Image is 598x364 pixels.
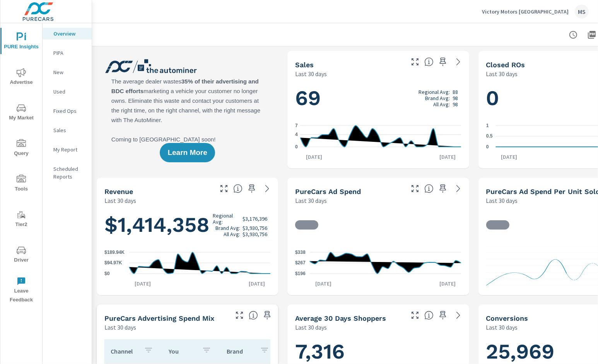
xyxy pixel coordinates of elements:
p: 98 [453,101,458,107]
text: 7 [295,123,298,128]
p: PIPA [53,49,85,57]
p: Last 30 days [486,69,518,78]
p: [DATE] [310,280,337,287]
span: Save this to your personalized report [246,182,258,195]
text: 0 [295,144,298,150]
span: Tier2 [3,210,40,229]
span: Learn More [167,149,207,156]
button: Make Fullscreen [218,182,230,195]
p: Last 30 days [486,323,518,332]
text: 0 [486,144,489,150]
div: MS [575,5,589,19]
p: Scheduled Reports [53,165,85,180]
p: Last 30 days [486,196,518,205]
h5: Closed ROs [486,61,525,69]
p: Last 30 days [295,196,327,205]
p: Fixed Ops [53,107,85,115]
span: Total sales revenue over the selected date range. [Source: This data is sourced from the dealer’s... [233,184,243,193]
h5: Sales [295,61,314,69]
text: $267 [295,260,306,265]
p: You [169,347,196,355]
div: Used [43,86,92,97]
p: [DATE] [434,280,461,287]
div: PIPA [43,47,92,59]
a: See more details in report [452,182,465,195]
p: Last 30 days [104,323,136,332]
h5: Average 30 Days Shoppers [295,314,386,322]
p: Sales [53,126,85,134]
span: Number of vehicles sold by the dealership over the selected date range. [Source: This data is sou... [424,57,434,66]
div: New [43,66,92,78]
span: Driver [3,246,40,265]
div: Scheduled Reports [43,163,92,182]
p: Brand Avg: [425,95,450,101]
p: New [53,68,85,76]
p: 98 [453,95,458,101]
button: Make Fullscreen [409,182,421,195]
text: $189.94K [104,250,125,255]
p: [DATE] [495,153,523,161]
text: $338 [295,250,306,255]
p: 88 [453,89,458,95]
p: Channel [111,347,138,355]
span: Save this to your personalized report [437,182,449,195]
text: 4 [295,132,298,138]
span: A rolling 30 day total of daily Shoppers on the dealership website, averaged over the selected da... [424,311,434,320]
p: Brand Avg: [215,225,240,231]
h1: 69 [295,85,461,111]
h5: PureCars Advertising Spend Mix [104,314,214,322]
span: Query [3,139,40,158]
p: $3,176,396 [243,216,267,222]
span: Save this to your personalized report [437,309,449,321]
p: Brand [227,347,254,355]
p: All Avg: [224,231,240,237]
h5: Revenue [104,187,133,196]
p: Last 30 days [295,323,327,332]
span: Save this to your personalized report [261,309,273,321]
div: Fixed Ops [43,105,92,117]
button: Make Fullscreen [409,56,421,68]
h5: PureCars Ad Spend [295,187,361,196]
span: PURE Insights [3,32,40,51]
text: $94.97K [104,260,122,266]
div: My Report [43,144,92,155]
p: Overview [53,30,85,37]
button: Make Fullscreen [233,309,246,321]
div: nav menu [0,23,42,308]
p: Regional Avg: [419,89,450,95]
p: [DATE] [243,280,270,287]
p: [DATE] [129,280,156,287]
p: My Report [53,146,85,153]
div: Overview [43,28,92,39]
p: [DATE] [434,153,461,161]
span: Advertise [3,68,40,87]
span: Save this to your personalized report [437,56,449,68]
button: Learn More [160,143,215,162]
p: Last 30 days [104,196,136,205]
a: See more details in report [261,182,273,195]
span: Tools [3,175,40,194]
text: 0.5 [486,134,493,139]
text: $0 [104,271,110,276]
a: See more details in report [452,309,465,321]
span: Total cost of media for all PureCars channels for the selected dealership group over the selected... [424,184,434,193]
span: My Market [3,104,40,122]
p: $3,930,756 [243,225,267,231]
span: This table looks at how you compare to the amount of budget you spend per channel as opposed to y... [249,311,258,320]
p: [DATE] [301,153,328,161]
button: Make Fullscreen [409,309,421,321]
p: Last 30 days [295,69,327,78]
div: Sales [43,124,92,136]
p: Regional Avg: [213,213,240,225]
h5: Conversions [486,314,528,322]
span: Leave Feedback [3,277,40,304]
p: Used [53,88,85,95]
p: All Avg: [433,101,450,107]
h1: $1,414,358 [104,212,270,238]
text: 1 [486,123,489,128]
p: Victory Motors [GEOGRAPHIC_DATA] [482,8,569,15]
p: $3,930,756 [243,231,267,237]
text: $196 [295,271,306,276]
a: See more details in report [452,56,465,68]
